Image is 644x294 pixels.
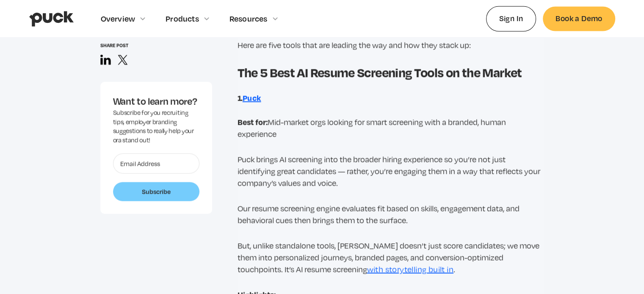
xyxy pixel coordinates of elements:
[166,14,199,23] div: Products
[238,63,522,80] strong: The 5 Best AI Resume Screening Tools on the Market
[486,6,536,31] a: Sign In
[113,108,199,145] div: Subscribe for you recruiting tips, employer branding suggestions to really help your ora stand out!
[229,14,268,23] div: Resources
[113,182,199,201] input: Subscribe
[101,14,135,23] div: Overview
[238,39,544,51] p: Here are five tools that are leading the way and how they stack up:
[238,92,243,103] strong: 1.
[543,6,615,30] a: Book a Demo
[238,239,544,275] p: But, unlike standalone tools, [PERSON_NAME] doesn’t just score candidates; we move them into pers...
[100,42,212,48] div: Share post
[113,153,199,201] form: Want to learn more?
[238,116,268,127] strong: Best for:
[243,93,261,102] a: Puck
[243,92,261,103] strong: Puck
[367,264,453,274] a: with storytelling built in
[238,153,544,189] p: Puck brings AI screening into the broader hiring experience so you’re not just identifying great ...
[113,153,199,173] input: Email Address
[113,94,199,108] div: Want to learn more?
[238,202,544,226] p: Our resume screening engine evaluates fit based on skills, engagement data, and behavioral cues t...
[238,116,544,140] p: Mid-market orgs looking for smart screening with a branded, human experience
